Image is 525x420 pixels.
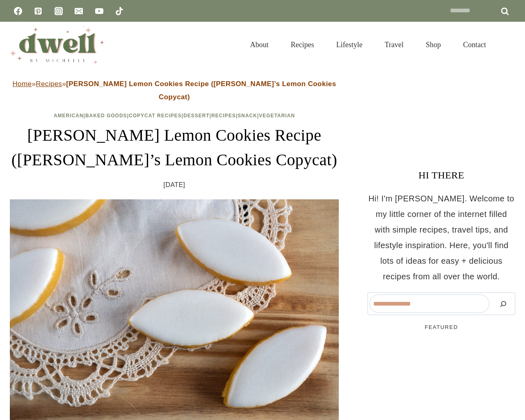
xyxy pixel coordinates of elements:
[10,26,104,64] img: DWELL by michelle
[10,123,339,172] h1: [PERSON_NAME] Lemon Cookies Recipe ([PERSON_NAME]’s Lemon Cookies Copycat)
[85,113,127,119] a: Baked Goods
[415,30,452,59] a: Shop
[452,30,497,59] a: Contact
[211,113,236,119] a: Recipes
[30,3,46,19] a: Pinterest
[10,3,26,19] a: Facebook
[374,30,415,59] a: Travel
[12,80,336,101] span: » »
[54,113,295,119] span: | | | | | |
[164,179,185,191] time: [DATE]
[367,191,515,284] p: Hi! I'm [PERSON_NAME]. Welcome to my little corner of the internet filled with simple recipes, tr...
[129,113,182,119] a: Copycat Recipes
[111,3,128,19] a: TikTok
[501,38,515,52] button: View Search Form
[54,113,84,119] a: American
[50,3,67,19] a: Instagram
[259,113,295,119] a: Vegetarian
[325,30,374,59] a: Lifestyle
[12,80,32,88] a: Home
[367,168,515,183] h3: HI THERE
[91,3,107,19] a: YouTube
[239,30,280,59] a: About
[493,294,513,313] button: Search
[367,323,515,331] h5: FEATURED
[36,80,62,88] a: Recipes
[237,113,257,119] a: Snack
[280,30,325,59] a: Recipes
[239,30,497,59] nav: Primary Navigation
[71,3,87,19] a: Email
[183,113,210,119] a: Dessert
[66,80,336,101] strong: [PERSON_NAME] Lemon Cookies Recipe ([PERSON_NAME]’s Lemon Cookies Copycat)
